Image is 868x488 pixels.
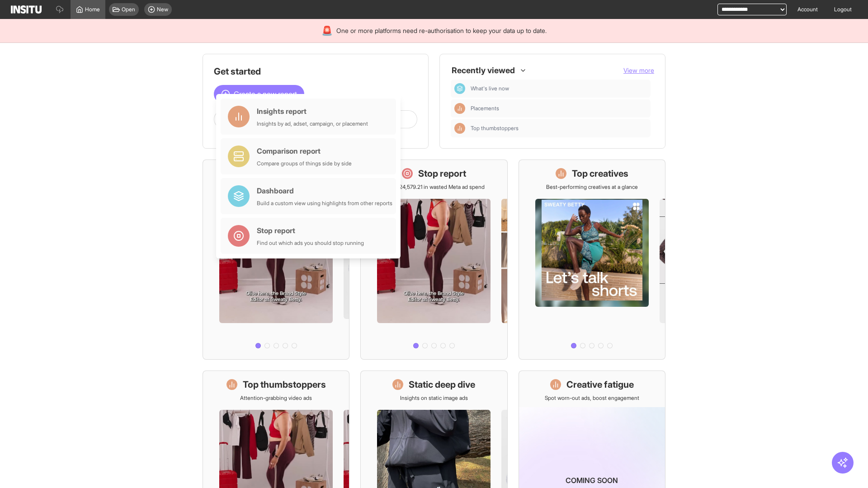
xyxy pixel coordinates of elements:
h1: Get started [214,65,417,78]
span: One or more platforms need re-authorisation to keep your data up to date. [336,26,547,35]
p: Save £24,579.21 in wasted Meta ad spend [383,183,485,191]
h1: Top thumbstoppers [243,378,326,391]
span: Top thumbstoppers [471,125,647,132]
span: New [157,6,168,13]
h1: Top creatives [572,167,628,180]
img: Logo [11,5,42,14]
span: Create a new report [234,89,297,99]
button: Create a new report [214,85,304,103]
div: Compare groups of things side by side [257,160,352,167]
div: Insights by ad, adset, campaign, or placement [257,120,368,127]
div: Stop report [257,225,364,236]
a: Top creativesBest-performing creatives at a glance [519,160,665,360]
a: What's live nowSee all active ads instantly [203,160,349,360]
h1: Static deep dive [409,378,475,391]
div: Dashboard [257,185,392,196]
div: Find out which ads you should stop running [257,239,364,247]
span: Open [122,6,135,13]
div: 🚨 [321,24,333,37]
span: Placements [471,105,499,112]
div: Insights report [257,106,368,117]
button: View more [623,66,654,75]
span: Home [85,6,100,13]
div: Dashboard [454,83,465,94]
div: Insights [454,103,465,114]
span: What's live now [471,85,647,92]
span: Top thumbstoppers [471,125,519,132]
p: Best-performing creatives at a glance [546,183,638,191]
p: Attention-grabbing video ads [240,394,312,402]
div: Comparison report [257,145,352,156]
p: Insights on static image ads [400,394,468,402]
span: Placements [471,105,647,112]
a: Stop reportSave £24,579.21 in wasted Meta ad spend [360,160,507,360]
span: What's live now [471,85,509,92]
h1: Stop report [418,167,466,180]
div: Insights [454,123,465,134]
span: View more [623,66,654,74]
div: Build a custom view using highlights from other reports [257,200,392,207]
